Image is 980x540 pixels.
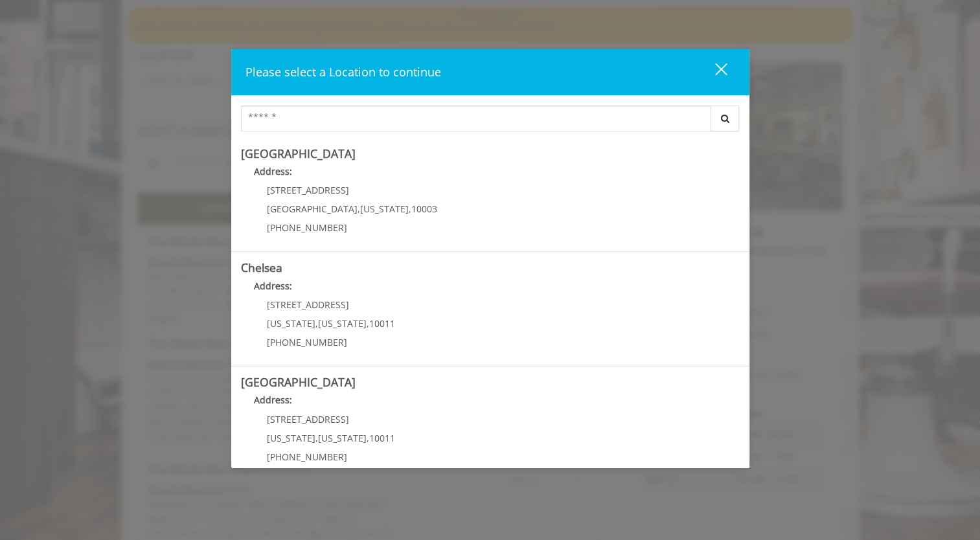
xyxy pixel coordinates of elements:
[358,203,360,215] span: ,
[267,451,347,463] span: [PHONE_NUMBER]
[267,184,349,196] span: [STREET_ADDRESS]
[241,106,711,131] input: Search Center
[267,221,347,234] span: [PHONE_NUMBER]
[267,336,347,348] span: [PHONE_NUMBER]
[718,114,733,123] i: Search button
[241,146,356,161] b: [GEOGRAPHIC_DATA]
[318,317,367,330] span: [US_STATE]
[315,432,318,444] span: ,
[254,165,292,177] b: Address:
[409,203,411,215] span: ,
[411,203,437,215] span: 10003
[241,374,356,390] b: [GEOGRAPHIC_DATA]
[267,317,315,330] span: [US_STATE]
[360,203,409,215] span: [US_STATE]
[369,432,395,444] span: 10011
[267,432,315,444] span: [US_STATE]
[254,280,292,292] b: Address:
[254,394,292,406] b: Address:
[241,106,740,138] div: Center Select
[318,432,367,444] span: [US_STATE]
[367,317,369,330] span: ,
[700,62,726,82] div: close dialog
[267,298,349,311] span: [STREET_ADDRESS]
[245,64,441,80] span: Please select a Location to continue
[267,203,358,215] span: [GEOGRAPHIC_DATA]
[369,317,395,330] span: 10011
[367,432,369,444] span: ,
[691,59,735,85] button: close dialog
[267,413,349,425] span: [STREET_ADDRESS]
[241,260,282,275] b: Chelsea
[315,317,318,330] span: ,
